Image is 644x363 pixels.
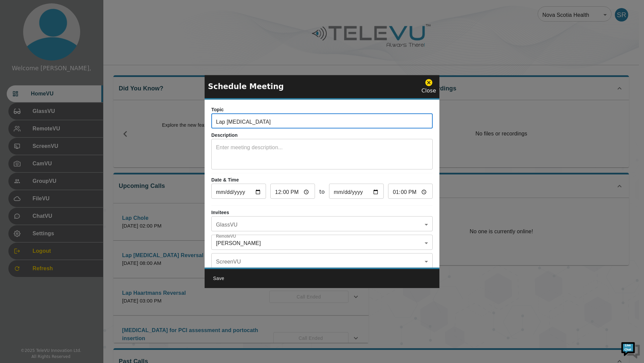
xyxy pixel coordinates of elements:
[110,3,126,19] div: Minimize live chat window
[208,272,229,285] button: Save
[319,188,325,196] span: to
[211,218,433,231] div: ​
[211,132,433,139] p: Description
[208,81,284,92] p: Schedule Meeting
[211,236,433,250] div: [PERSON_NAME]
[211,176,433,184] p: Date & Time
[211,255,433,268] div: ​
[3,184,128,207] textarea: Type your message and hit 'Enter'
[39,85,93,153] span: We're online!
[621,339,641,360] img: Chat Widget
[35,35,113,44] div: Chat with us now
[421,78,436,95] div: Close
[11,31,28,48] img: d_736959983_company_1615157101543_736959983
[211,106,433,113] p: Topic
[211,209,433,216] p: Invitees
